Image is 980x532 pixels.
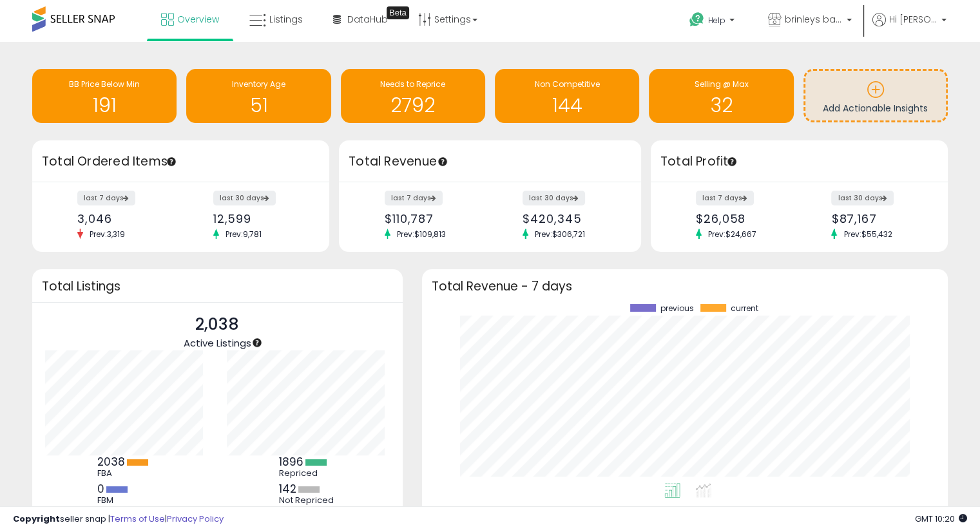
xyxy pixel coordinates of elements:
[347,13,388,26] span: DataHub
[689,12,705,28] i: Get Help
[679,2,747,42] a: Help
[649,69,793,123] a: Selling @ Max 32
[437,156,448,167] div: Tooltip anchor
[872,13,946,42] a: Hi [PERSON_NAME]
[77,191,135,205] label: last 7 days
[279,495,337,506] div: Not Repriced
[660,304,694,313] span: previous
[167,513,224,525] a: Privacy Policy
[77,212,171,225] div: 3,046
[708,15,725,26] span: Help
[279,468,337,479] div: Repriced
[32,69,177,123] a: BB Price Below Min 191
[279,454,303,470] b: 1896
[501,95,633,116] h1: 144
[193,95,324,116] h1: 51
[805,71,946,120] a: Add Actionable Insights
[213,191,276,205] label: last 30 days
[42,281,393,291] h3: Total Listings
[831,212,925,225] div: $87,167
[269,13,303,26] span: Listings
[69,79,140,90] span: BB Price Below Min
[535,79,600,90] span: Non Competitive
[831,191,894,205] label: last 30 days
[279,481,296,497] b: 142
[13,513,60,525] strong: Copyright
[97,468,155,479] div: FBA
[785,13,843,26] span: brinleys bargains
[83,229,131,240] span: Prev: 3,319
[13,513,224,526] div: seller snap | |
[432,281,938,291] h3: Total Revenue - 7 days
[186,69,331,123] a: Inventory Age 51
[523,191,585,205] label: last 30 days
[341,69,485,123] a: Needs to Reprice 2792
[380,79,445,90] span: Needs to Reprice
[726,156,738,167] div: Tooltip anchor
[837,229,898,240] span: Prev: $55,432
[696,212,789,225] div: $26,058
[97,454,125,470] b: 2038
[349,153,631,171] h3: Total Revenue
[385,212,481,225] div: $110,787
[889,13,937,26] span: Hi [PERSON_NAME]
[915,513,967,525] span: 2025-09-16 10:20 GMT
[347,95,479,116] h1: 2792
[731,304,758,313] span: current
[251,337,263,348] div: Tooltip anchor
[177,13,219,26] span: Overview
[495,69,639,123] a: Non Competitive 144
[184,336,251,350] span: Active Listings
[660,153,938,171] h3: Total Profit
[219,229,268,240] span: Prev: 9,781
[166,156,177,167] div: Tooltip anchor
[213,212,307,225] div: 12,599
[232,79,285,90] span: Inventory Age
[523,212,619,225] div: $420,345
[694,79,748,90] span: Selling @ Max
[390,229,452,240] span: Prev: $109,813
[42,153,320,171] h3: Total Ordered Items
[387,6,409,19] div: Tooltip anchor
[823,102,928,115] span: Add Actionable Insights
[702,229,763,240] span: Prev: $24,667
[696,191,754,205] label: last 7 days
[184,312,251,337] p: 2,038
[110,513,165,525] a: Terms of Use
[97,481,104,497] b: 0
[97,495,155,506] div: FBM
[528,229,591,240] span: Prev: $306,721
[655,95,787,116] h1: 32
[39,95,170,116] h1: 191
[385,191,443,205] label: last 7 days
